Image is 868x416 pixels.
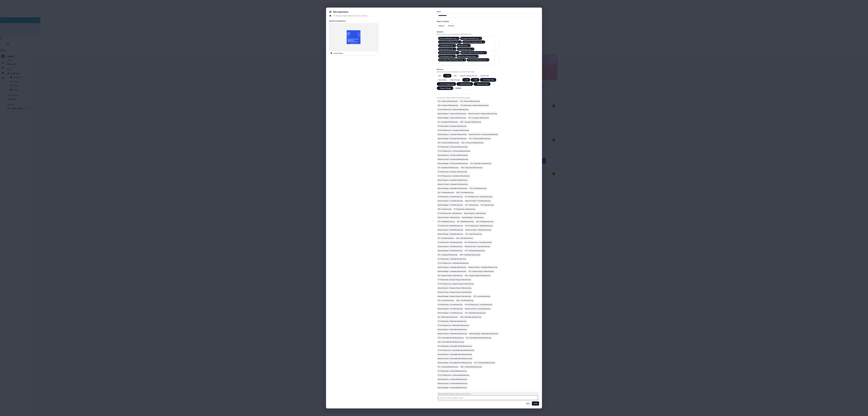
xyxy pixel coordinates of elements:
[454,48,456,51] div: Remove Metal Manufacturing
[465,308,490,310] div: Network Architect + Lime Manufacturing
[438,374,469,376] div: VP of IT Infrastrucutre + Ornamental Manufacturing
[457,37,460,40] div: Remove Advanced Manufacturing
[456,82,473,86] button: Network Engineer
[460,121,481,123] div: CISO + Aerospace Manufacturing
[438,266,466,268] div: Network Engineer + Audiotape Manufacturing
[438,108,468,111] div: VP of IT Infrastrucutre + Advanced Manufacturing
[481,204,494,206] div: CIO + Manufacturing
[437,86,453,90] button: Network Manager
[447,24,456,28] button: Persona
[438,125,466,127] div: VP of Networking + Aerospace Manufacturing
[438,175,470,177] div: VP of IT Infrastrucutre + Industrials & Manufacturing
[471,78,479,82] button: CISO
[453,44,456,47] div: Remove Food Manufacturing
[465,225,493,227] div: VP of IT Infrastrucutre + Metal Manufacturing
[438,117,466,119] div: Network Manager + Advanced Manufacturing
[459,40,462,44] div: Remove Architectural Manufacturing
[438,200,463,202] div: Network Engineer + Food Manufacturing
[438,121,458,123] div: CIO + Aerospace Manufacturing
[449,78,462,82] button: Head of Product
[438,220,455,223] div: CTO + Metal Manufacturing
[438,100,458,102] div: CTO + Advanced Manufacturing
[437,68,499,71] div: Persona
[532,401,539,406] button: Create
[465,274,490,277] div: CISO + Bespoke Design & Manufacturing
[437,10,539,13] div: Name
[438,382,467,385] div: Network Architect + Ornamental Manufacturing
[438,137,466,140] div: Network Manager + Aerospace Manufacturing
[333,52,343,54] div: LinkedIn Square
[438,370,467,372] div: VP of Networking + Ornamental Manufacturing
[438,179,467,181] div: Network Engineer + Industrials & Manufacturing
[465,196,492,198] div: VP of IT Infrastrucutre + Food Manufacturing
[460,254,480,256] div: CISO + Audiotape Manufacturing
[468,117,489,119] div: CTO + Aerospace Manufacturing
[438,208,451,210] div: CISO + Manufacturing
[474,362,495,364] div: CTO + Ornamental Manufacturing
[470,162,491,165] div: CTO + Industrials & Manufacturing
[460,104,488,107] div: VP of Networking + Advanced Manufacturing
[457,55,476,58] div: Metal Valve Manufacturing
[437,20,499,23] div: Select criterias
[438,320,466,322] div: VP of Networking + Metal Valve Manufacturing
[438,254,457,256] div: CIO + Audiotape Manufacturing
[438,279,471,281] div: VP of Networking + Bespoke Design & Manufacturing
[465,229,491,231] div: Network Architect + Metal Manufacturing
[437,33,499,35] div: Add the industry you are targeting e.g. B2B, SaaS, Fintech
[464,212,486,214] div: Network Engineer + Manufacturing
[469,137,490,140] div: CTO + Architectural Manufacturing
[467,58,487,61] div: Ornamental Manufacturing
[438,357,472,360] div: Network Architect + Nonmetallic Mineral Manufacturing
[456,237,473,239] div: CISO + Pipe Manufacturing
[437,71,499,73] div: Add the persona you are speaking to e.g. CMO, Head of Sales
[438,162,468,165] div: Network Manager + Architectural Manufacturing
[438,287,471,289] div: Network Engineer + Bespoke Design & Manufacturing
[438,142,459,144] div: CIO + Architectural Manufacturing
[437,74,443,78] button: CEO
[484,51,487,54] div: Remove Bespoke Design & Manufacturing
[454,208,475,210] div: VP of Networking + Manufacturing
[438,233,463,235] div: Network Manager + Metal Manufacturing
[457,48,472,51] div: Pipe Manufacturing
[437,24,446,28] button: Industry
[465,245,490,248] div: Network Architect + Pipe Manufacturing
[437,31,499,33] div: Industry
[438,274,462,277] div: CIO + Bespoke Design & Manufacturing
[465,241,492,244] div: VP of IT Infrastrucutre + Pipe Manufacturing
[437,78,448,82] button: Head of Sales
[457,51,460,54] div: Remove Audiotape Manufacturing
[438,295,471,297] div: Network Manager + Bespoke Design & Manufacturing
[465,303,492,306] div: VP of IT Infrastrucutre + Lime Manufacturing
[438,270,466,273] div: Network Manager + Audiotape Manufacturing
[438,250,462,252] div: Network Manager + Pipe Manufacturing
[474,82,490,86] button: Network Architect
[437,97,539,99] div: An experience will be created for the following targets
[525,401,531,406] button: Back
[460,100,480,102] div: CIO + Advanced Manufacturing
[438,366,458,368] div: CIO + Ornamental Manufacturing
[438,55,453,58] div: Lime Manufacturing
[438,48,454,51] div: Metal Manufacturing
[438,44,453,47] div: Food Manufacturing
[438,40,459,44] div: Architectural Manufacturing
[438,324,469,327] div: VP of IT Infrastrucutre + Metal Valve Manufacturing
[456,299,473,302] div: CISO + Lime Manufacturing
[457,44,468,47] div: Manufacturing
[465,312,485,314] div: CTO + Metal Valve Manufacturing
[466,337,491,339] div: CIO + Nonmetallic Mineral Manufacturing
[438,393,538,395] div: Optional: Add keywords you want our AI to reference
[438,229,463,231] div: Network Engineer + Metal Manufacturing
[438,262,468,264] div: VP of IT Infrastrucutre + Audiotape Manufacturing
[468,270,494,273] div: CTO + Bespoke Design & Manufacturing
[438,328,467,331] div: Network Engineer + Metal Valve Manufacturing
[469,187,486,190] div: CTO + Food Manufacturing
[438,146,468,148] div: VP of Networking + Architectural Manufacturing
[487,58,489,61] div: Remove Ornamental Manufacturing
[438,349,474,351] div: VP of IT Infrastrucutre + Nonmetallic Mineral Manufacturing
[461,51,484,54] div: Bespoke Design & Manufacturing
[438,216,460,219] div: Network Architect + Manufacturing
[438,241,462,244] div: VP of Networking + Pipe Manufacturing
[438,341,464,343] div: CISO + Nonmetallic Mineral Manufacturing
[438,337,463,339] div: CTO + Nonmetallic Mineral Manufacturing
[438,345,472,347] div: VP of Networking + Nonmetallic Mineral Manufacturing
